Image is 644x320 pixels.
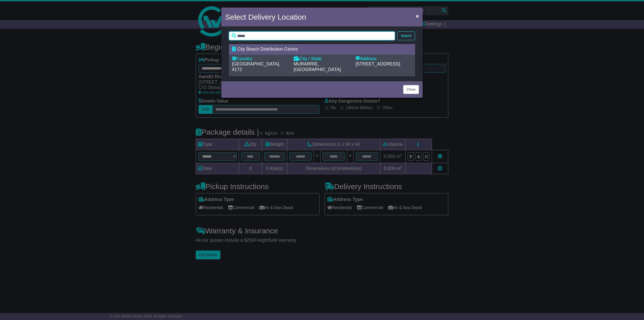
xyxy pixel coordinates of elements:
[355,56,412,62] div: Address
[294,56,350,62] div: City / State
[294,61,341,72] span: MURARRIE, [GEOGRAPHIC_DATA]
[397,31,415,40] button: Search
[232,56,289,62] div: Country
[355,61,400,66] span: [STREET_ADDRESS]
[413,11,421,21] button: Close
[232,61,280,72] span: [GEOGRAPHIC_DATA], 4172
[403,85,419,94] button: Close
[237,47,298,52] span: City Beach Distribution Centre
[225,11,306,23] h4: Select Delivery Location
[416,13,419,19] span: ×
